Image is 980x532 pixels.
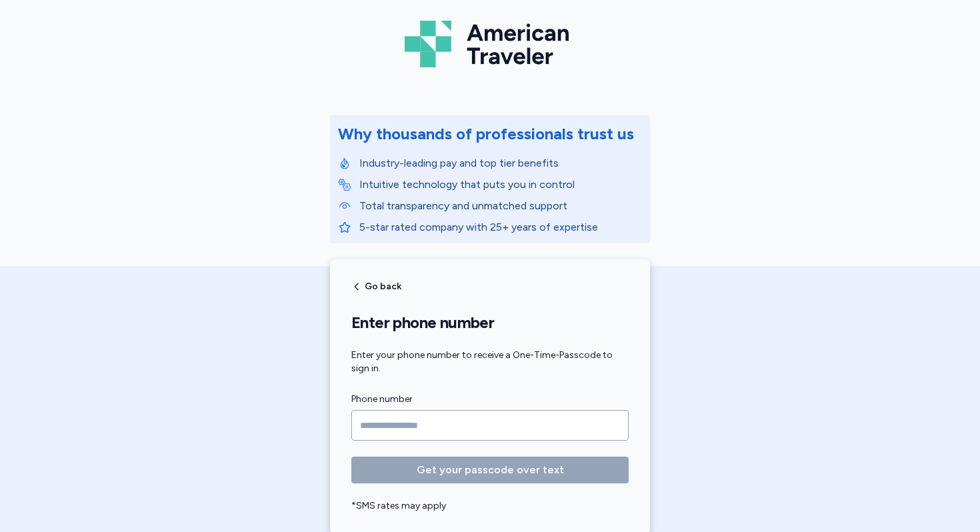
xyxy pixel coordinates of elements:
span: Get your passcode over text [417,462,564,478]
p: 5-star rated company with 25+ years of expertise [359,219,642,235]
div: Why thousands of professionals trust us [338,123,634,145]
button: Get your passcode over text [351,457,629,483]
span: Go back [365,282,401,291]
img: Logo [405,15,575,73]
h1: Enter phone number [351,313,629,333]
label: Phone number [351,391,629,407]
div: Enter your phone number to receive a One-Time-Passcode to sign in. [351,349,629,375]
input: Phone number [351,410,629,441]
p: Industry-leading pay and top tier benefits [359,155,642,171]
button: Go back [351,281,401,292]
p: Intuitive technology that puts you in control [359,177,642,193]
div: *SMS rates may apply [351,499,629,513]
p: Total transparency and unmatched support [359,198,642,214]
